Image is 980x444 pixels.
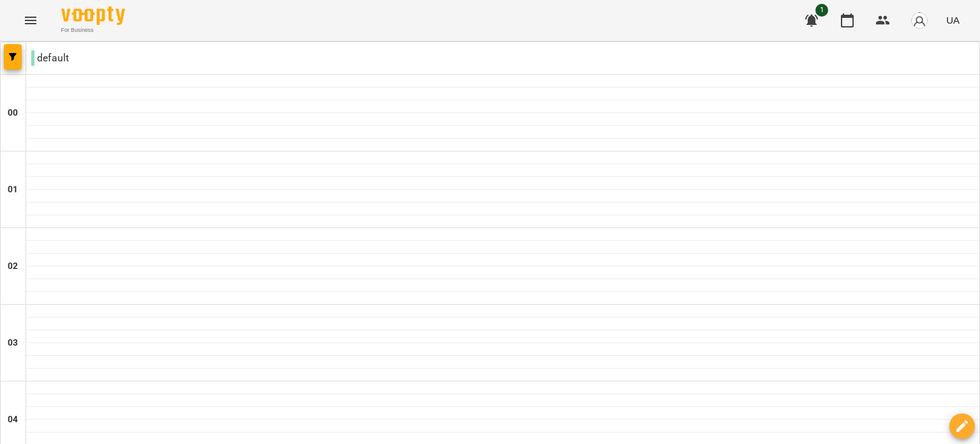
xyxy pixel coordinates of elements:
span: UA [946,13,960,27]
h6: 03 [8,336,18,350]
img: Voopty Logo [61,6,125,25]
span: For Business [61,26,125,34]
button: UA [941,8,965,32]
h6: 02 [8,259,18,273]
h6: 04 [8,413,18,427]
span: 1 [815,4,828,17]
button: Menu [15,5,46,36]
p: default [31,50,69,66]
img: avatar_s.png [910,11,928,29]
h6: 00 [8,106,18,120]
h6: 01 [8,183,18,197]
